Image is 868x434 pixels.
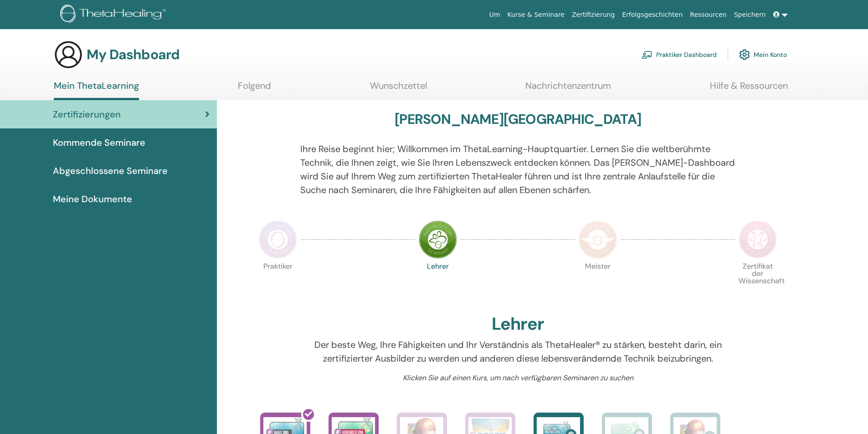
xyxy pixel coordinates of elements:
p: Der beste Weg, Ihre Fähigkeiten und Ihr Verständnis als ThetaHealer® zu stärken, besteht darin, e... [300,338,735,365]
span: Kommende Seminare [53,136,145,149]
a: Folgend [238,80,271,98]
a: Kurse & Seminare [504,6,568,23]
a: Um [486,6,504,23]
p: Zertifikat der Wissenschaft [739,263,777,301]
h2: Lehrer [492,314,544,335]
a: Zertifizierung [568,6,618,23]
a: Erfolgsgeschichten [618,6,686,23]
span: Abgeschlossene Seminare [53,164,168,178]
a: Mein ThetaLearning [54,80,139,100]
p: Ihre Reise beginnt hier; Willkommen im ThetaLearning-Hauptquartier. Lernen Sie die weltberühmte T... [300,142,735,197]
span: Zertifizierungen [53,107,121,121]
a: Mein Konto [739,45,787,65]
p: Praktiker [259,263,297,301]
a: Ressourcen [686,6,730,23]
span: Meine Dokumente [53,192,132,206]
h3: My Dashboard [87,46,180,63]
a: Speichern [730,6,770,23]
a: Wunschzettel [370,80,427,98]
p: Meister [579,263,617,301]
img: cog.svg [739,47,750,62]
a: Praktiker Dashboard [642,45,717,65]
img: Certificate of Science [739,220,777,259]
img: logo.png [60,5,169,25]
p: Klicken Sie auf einen Kurs, um nach verfügbaren Seminaren zu suchen [300,373,735,383]
img: Practitioner [259,220,297,259]
img: generic-user-icon.jpg [54,40,83,69]
a: Hilfe & Ressourcen [710,80,788,98]
img: Master [579,220,617,259]
p: Lehrer [419,263,457,301]
a: Nachrichtenzentrum [525,80,611,98]
h3: [PERSON_NAME][GEOGRAPHIC_DATA] [395,111,641,128]
img: Instructor [419,220,457,259]
img: chalkboard-teacher.svg [642,51,652,59]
